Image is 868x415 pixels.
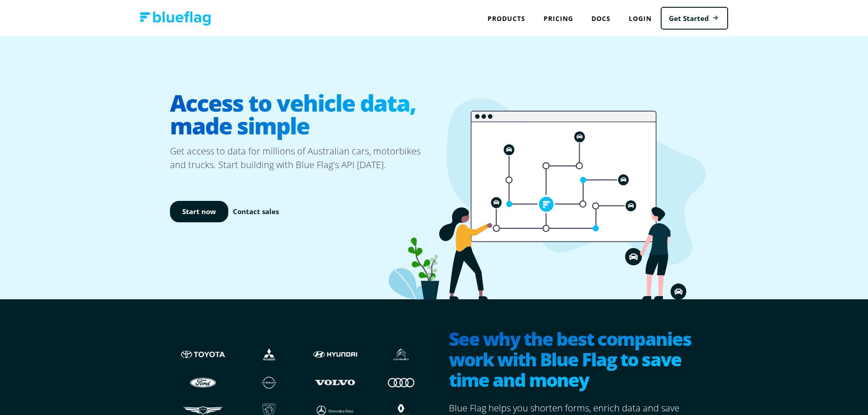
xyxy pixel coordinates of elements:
a: Docs [582,9,620,28]
img: Mistubishi logo [245,346,293,363]
a: Pricing [534,9,582,28]
img: Volvo logo [311,374,359,391]
img: Toyota logo [179,346,227,363]
img: Audi logo [377,374,425,391]
h1: Access to vehicle data, made simple [170,84,434,144]
img: Citroen logo [377,346,425,363]
img: Nissan logo [245,374,293,391]
img: Blue Flag logo [140,11,211,26]
a: Login to Blue Flag application [620,9,661,28]
div: Products [478,9,534,28]
a: Start now [170,201,228,222]
img: Ford logo [179,374,227,391]
a: Get Started [661,7,728,30]
h2: See why the best companies work with Blue Flag to save time and money [449,328,699,392]
p: Get access to data for millions of Australian cars, motorbikes and trucks. Start building with Bl... [170,144,434,172]
img: Hyundai logo [311,346,359,363]
a: Contact sales [233,206,279,217]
